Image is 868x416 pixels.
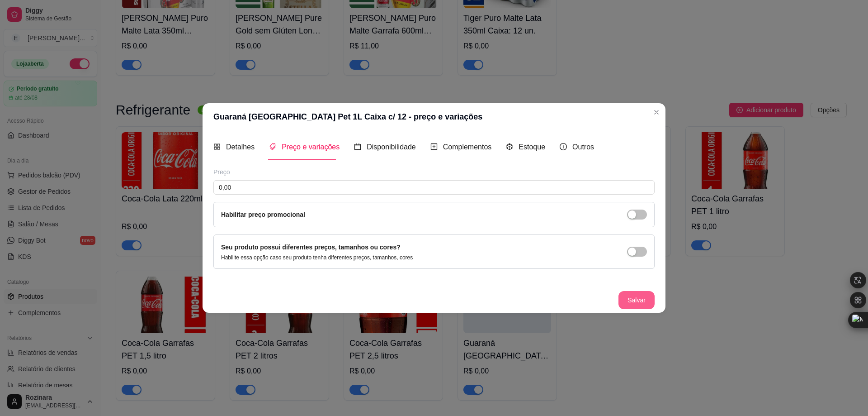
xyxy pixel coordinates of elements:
[213,167,655,177] div: Preço
[572,143,594,151] span: Outros
[367,143,416,151] span: Disponibilidade
[213,143,221,150] span: appstore
[282,143,340,151] span: Preço e variações
[226,143,255,151] span: Detalhes
[519,143,545,151] span: Estoque
[221,211,305,218] label: Habilitar preço promocional
[430,143,438,150] span: plus-square
[221,244,401,251] label: Seu produto possui diferentes preços, tamanhos ou cores?
[354,143,361,150] span: calendar
[560,143,567,150] span: info-circle
[203,103,665,130] header: Guaraná [GEOGRAPHIC_DATA] Pet 1L Caixa c/ 12 - preço e variações
[221,254,413,261] p: Habilite essa opção caso seu produto tenha diferentes preços, tamanhos, cores
[506,143,513,150] span: code-sandbox
[269,143,276,150] span: tags
[649,105,664,120] button: Close
[618,291,655,309] button: Salvar
[443,143,492,151] span: Complementos
[213,180,655,195] input: Ex.: R$12,99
